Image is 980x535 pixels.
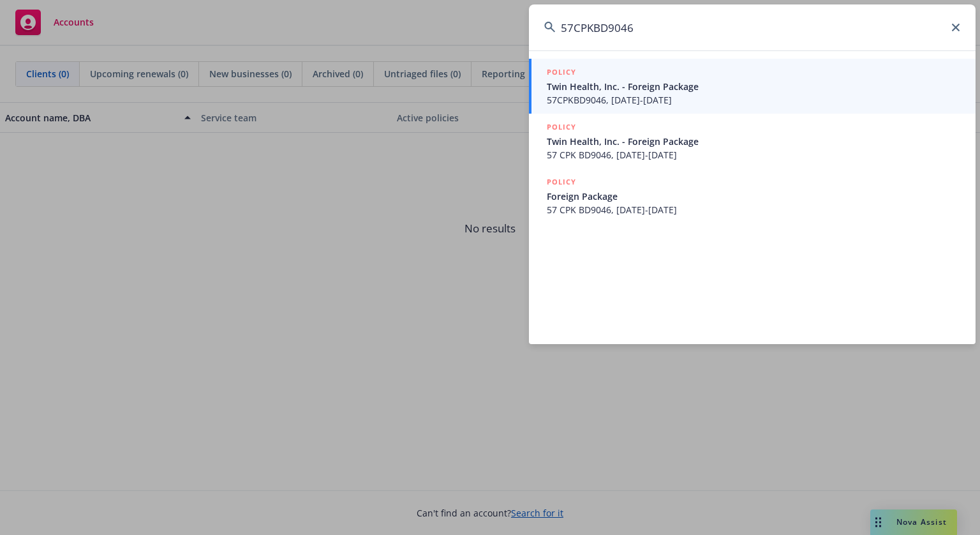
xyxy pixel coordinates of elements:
span: Twin Health, Inc. - Foreign Package [547,135,960,148]
span: 57CPKBD9046, [DATE]-[DATE] [547,93,960,107]
a: POLICYTwin Health, Inc. - Foreign Package57CPKBD9046, [DATE]-[DATE] [529,59,976,114]
h5: POLICY [547,121,576,133]
input: Search... [529,4,976,50]
a: POLICYForeign Package57 CPK BD9046, [DATE]-[DATE] [529,169,976,223]
span: Foreign Package [547,190,960,203]
span: 57 CPK BD9046, [DATE]-[DATE] [547,148,960,162]
a: POLICYTwin Health, Inc. - Foreign Package57 CPK BD9046, [DATE]-[DATE] [529,114,976,169]
span: Twin Health, Inc. - Foreign Package [547,80,960,93]
span: 57 CPK BD9046, [DATE]-[DATE] [547,203,960,216]
h5: POLICY [547,66,576,79]
h5: POLICY [547,176,576,188]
